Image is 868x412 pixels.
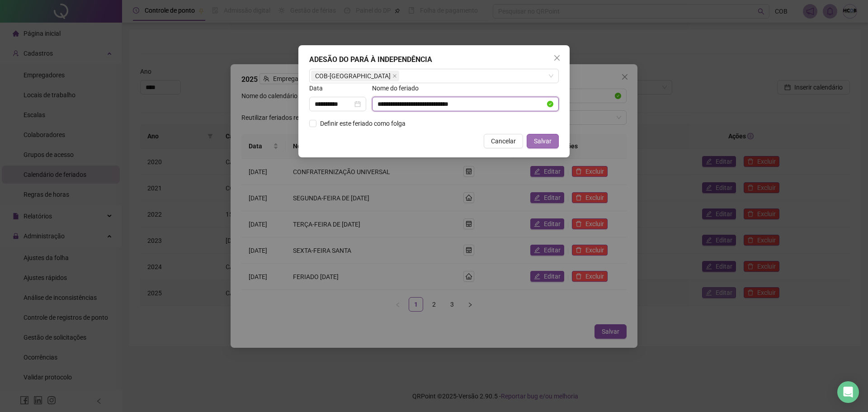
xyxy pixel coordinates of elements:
[311,71,399,81] span: COB-BELÉM
[316,118,409,128] span: Definir este feriado como folga
[309,83,329,93] label: Data
[550,51,564,65] button: Close
[491,136,516,146] span: Cancelar
[315,71,391,81] span: COB-[GEOGRAPHIC_DATA]
[553,54,561,62] span: close
[484,134,523,148] button: Cancelar
[837,381,859,403] div: Open Intercom Messenger
[372,83,425,93] label: Nome do feriado
[527,134,559,148] button: Salvar
[309,54,559,65] div: ADESÃO DO PARÁ À INDEPENDÊNCIA
[534,136,552,146] span: Salvar
[392,74,397,78] span: close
